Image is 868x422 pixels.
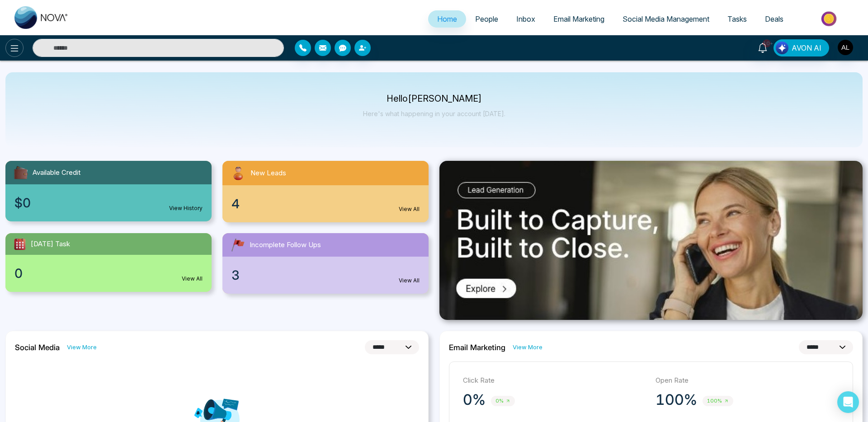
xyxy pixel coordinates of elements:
[765,14,783,23] span: Deals
[14,6,69,29] img: Nova CRM Logo
[230,237,246,253] img: followUps.svg
[838,40,853,55] img: User Avatar
[217,161,434,222] a: New Leads4View All
[756,10,793,28] a: Deals
[752,39,774,55] a: 10+
[718,10,756,28] a: Tasks
[656,375,839,386] p: Open Rate
[703,396,733,406] span: 100%
[31,239,70,249] span: [DATE] Task
[437,14,457,23] span: Home
[169,204,203,212] a: View History
[774,39,829,56] button: AVON AI
[656,391,697,409] p: 100%
[776,42,788,54] img: Lead Flow
[763,39,771,47] span: 10+
[475,14,498,23] span: People
[230,164,247,182] img: newLeads.svg
[544,10,613,28] a: Email Marketing
[463,375,646,386] p: Click Rate
[428,10,466,28] a: Home
[217,233,434,294] a: Incomplete Follow Ups3View All
[231,266,240,285] span: 3
[182,275,203,283] a: View All
[33,168,80,178] span: Available Credit
[466,10,507,28] a: People
[727,14,747,23] span: Tasks
[15,343,60,352] h2: Social Media
[250,240,321,250] span: Incomplete Follow Ups
[623,14,709,23] span: Social Media Management
[513,343,542,352] a: View More
[399,277,420,285] a: View All
[14,193,31,212] span: $0
[837,391,859,413] div: Open Intercom Messenger
[13,237,27,251] img: todayTask.svg
[250,168,286,178] span: New Leads
[231,194,240,213] span: 4
[67,343,97,352] a: View More
[439,161,863,320] img: .
[553,14,604,23] span: Email Marketing
[792,42,821,53] span: AVON AI
[14,264,23,283] span: 0
[507,10,544,28] a: Inbox
[613,10,718,28] a: Social Media Management
[13,164,29,181] img: availableCredit.svg
[797,9,863,29] img: Market-place.gif
[491,396,515,406] span: 0%
[449,343,505,352] h2: Email Marketing
[363,110,505,117] p: Here's what happening in your account [DATE].
[463,391,486,409] p: 0%
[516,14,535,23] span: Inbox
[363,95,505,103] p: Hello [PERSON_NAME]
[399,205,420,213] a: View All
